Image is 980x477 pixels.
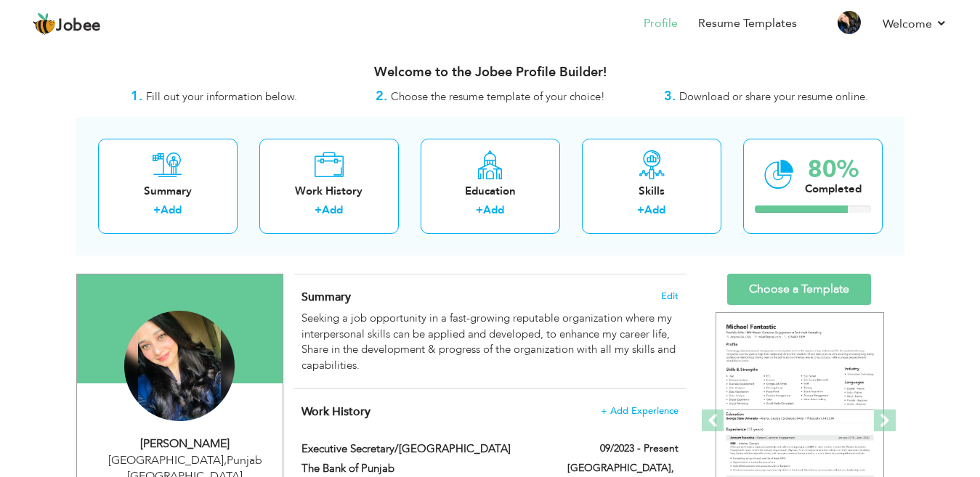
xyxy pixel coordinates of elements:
strong: 3. [664,87,676,105]
span: , [224,452,227,468]
label: + [153,203,161,218]
img: Profile Img [838,11,861,34]
div: Completed [805,182,862,197]
a: Profile [644,15,678,32]
label: 09/2023 - Present [600,441,679,456]
span: Choose the resume template of your choice! [391,89,605,104]
strong: 2. [376,87,387,105]
h4: This helps to show the companies you have worked for. [301,404,678,419]
div: Seeking a job opportunity in a fast-growing reputable organization where my interpersonal skills ... [301,311,678,373]
h4: Adding a summary is a quick and easy way to highlight your experience and interests. [301,290,678,304]
label: + [315,203,322,218]
div: Education [432,184,548,199]
label: The Bank of Punjab [301,461,546,476]
span: + Add Experience [601,406,679,416]
span: Work History [301,404,370,420]
a: Resume Templates [698,15,797,32]
a: Add [322,203,343,217]
img: jobee.io [33,12,56,36]
span: Summary [301,289,351,305]
div: Work History [271,184,387,199]
h3: Welcome to the Jobee Profile Builder! [76,65,904,80]
span: Download or share your resume online. [679,89,868,104]
div: Summary [110,184,226,199]
div: [PERSON_NAME] [88,436,283,452]
div: 80% [805,158,862,182]
span: Jobee [56,18,101,34]
div: Skills [594,184,710,199]
a: Welcome [883,15,947,33]
a: Choose a Template [727,274,871,305]
span: Fill out your information below. [146,89,297,104]
label: + [637,203,644,218]
img: Ayesha Riaz [124,311,235,421]
span: Edit [661,291,679,301]
strong: 1. [131,87,142,105]
a: Add [644,203,665,217]
label: Executive Secretary/[GEOGRAPHIC_DATA] [301,441,546,457]
a: Add [161,203,182,217]
a: Add [483,203,504,217]
label: + [476,203,483,218]
a: Jobee [33,12,101,36]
